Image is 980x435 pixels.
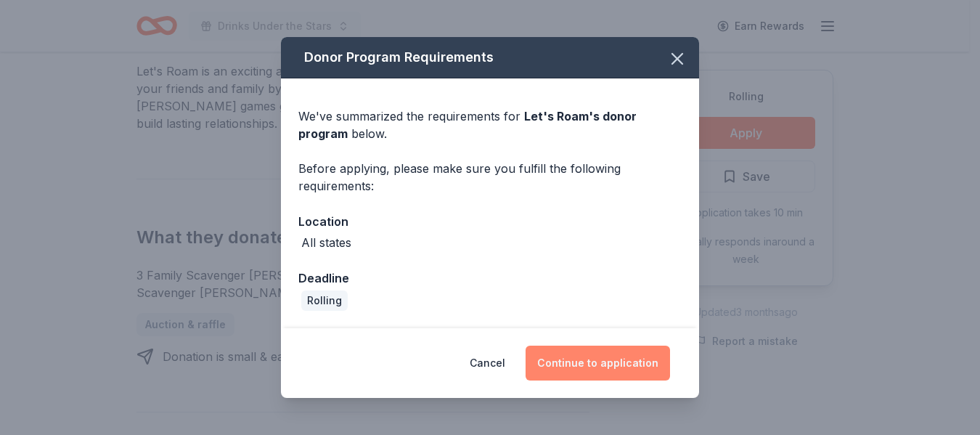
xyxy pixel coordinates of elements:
[281,37,699,78] div: Donor Program Requirements
[301,234,351,251] div: All states
[470,346,505,381] button: Cancel
[301,290,348,311] div: Rolling
[526,346,670,381] button: Continue to application
[298,160,682,195] div: Before applying, please make sure you fulfill the following requirements:
[298,269,682,288] div: Deadline
[298,212,682,231] div: Location
[298,107,682,142] div: We've summarized the requirements for below.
